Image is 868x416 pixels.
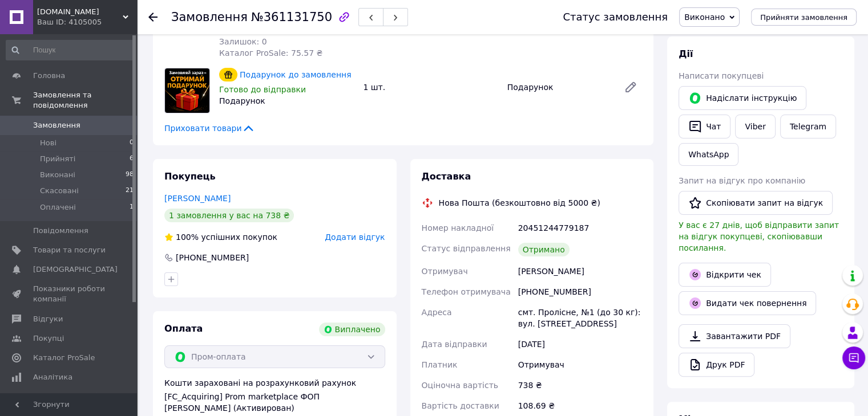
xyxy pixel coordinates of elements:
span: 21 [126,186,134,196]
span: Нові [40,138,56,148]
div: Отримувач [516,354,644,375]
span: Статус відправлення [422,244,511,253]
div: Нова Пошта (безкоштовно від 5000 ₴) [436,197,603,209]
span: Додати відгук [325,233,385,242]
span: Виконані [40,170,75,180]
div: 738 ₴ [516,375,644,395]
span: Головна [33,71,65,81]
div: Статус замовлення [563,11,668,23]
span: 98 [126,170,134,180]
span: Покупець [164,171,216,182]
span: Каталог ProSale: 75.57 ₴ [219,48,322,58]
a: [PERSON_NAME] [164,194,231,203]
div: Кошти зараховані на розрахунковий рахунок [164,377,385,414]
a: Відкрити чек [679,263,771,287]
span: Каталог ProSale [33,353,95,363]
button: Чат [679,115,730,138]
div: Ваш ID: 4105005 [37,17,137,27]
span: Замовлення [171,10,248,24]
span: Виконано [684,13,725,22]
div: Виплачено [319,323,385,336]
span: Показники роботи компанії [33,284,106,304]
div: Подарунок [503,79,615,95]
div: Повернутися назад [148,11,158,23]
span: Залишок: 0 [219,37,267,46]
button: Скопіювати запит на відгук [679,191,833,215]
a: Друк PDF [679,353,754,377]
button: Видати чек повернення [679,291,816,315]
div: Подарунок [219,95,354,107]
span: Дії [679,48,693,59]
a: Завантажити PDF [679,324,790,348]
span: Прийняти замовлення [760,13,847,22]
span: Скасовані [40,186,79,196]
span: 6 [130,154,134,164]
span: У вас є 27 днів, щоб відправити запит на відгук покупцеві, скопіювавши посилання. [679,221,839,252]
div: 1 замовлення у вас на 738 ₴ [164,209,294,222]
div: успішних покупок [164,231,277,243]
span: Отримувач [422,267,468,276]
span: Прийняті [40,154,75,164]
span: Готово до відправки [219,85,306,94]
span: [DEMOGRAPHIC_DATA] [33,264,118,275]
span: Телефон отримувача [422,287,511,296]
span: Інструменти веб-майстра та SEO [33,391,106,412]
span: Доставка [422,171,471,182]
img: Подарунок до замовлення [165,68,209,113]
div: 20451244779187 [516,218,644,238]
div: [DATE] [516,334,644,354]
span: Написати покупцеві [679,71,764,80]
span: Покупці [33,333,64,344]
span: Приховати товари [164,123,255,134]
div: 1 шт. [358,79,502,95]
button: Надіслати інструкцію [679,86,806,110]
input: Пошук [6,40,135,60]
span: Аналітика [33,372,72,382]
button: Прийняти замовлення [751,9,857,26]
span: 0 [130,138,134,148]
div: [PERSON_NAME] [516,261,644,282]
div: смт. Пролісне, №1 (до 30 кг): вул. [STREET_ADDRESS] [516,302,644,334]
span: Оціночна вартість [422,381,498,390]
span: 100% [176,233,199,242]
span: Зарядка.store [37,7,123,17]
div: [PHONE_NUMBER] [516,282,644,302]
span: Адреса [422,308,452,317]
span: Товари та послуги [33,245,106,255]
span: Відгуки [33,314,63,324]
div: Отримано [518,243,570,256]
span: Оплата [164,323,203,334]
span: Оплачені [40,202,76,213]
div: 108.69 ₴ [516,395,644,416]
a: Редагувати [619,76,642,99]
span: Запит на відгук про компанію [679,176,805,185]
span: Платник [422,360,458,369]
button: Чат з покупцем [842,346,865,369]
span: №361131750 [251,10,332,24]
span: 738 ₴ [219,26,243,35]
a: WhatsApp [679,143,738,166]
span: Замовлення та повідомлення [33,90,137,111]
a: Viber [735,115,775,138]
a: Telegram [780,115,836,138]
div: [FC_Acquiring] Prom marketplace ФОП [PERSON_NAME] (Активирован) [164,391,385,414]
div: [PHONE_NUMBER] [175,252,250,263]
span: Вартість доставки [422,401,499,410]
span: Замовлення [33,120,80,130]
a: Подарунок до замовлення [240,70,352,79]
span: Номер накладної [422,223,494,233]
span: Дата відправки [422,340,487,349]
span: 1 [130,202,134,213]
span: 820 ₴ [247,27,268,35]
span: Повідомлення [33,226,88,236]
